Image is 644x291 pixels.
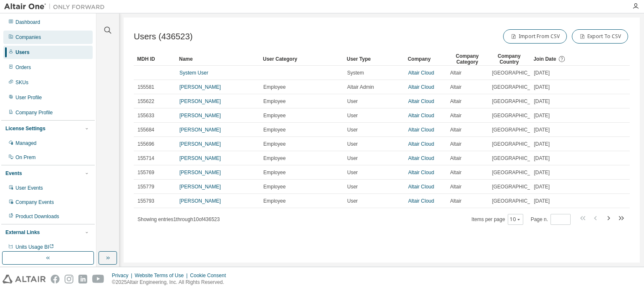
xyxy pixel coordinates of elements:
a: Altair Cloud [408,98,434,104]
div: MDH ID [137,52,172,66]
button: 10 [510,216,521,223]
span: Units Usage BI [16,244,54,250]
span: [GEOGRAPHIC_DATA] [492,70,544,76]
span: [DATE] [534,169,550,176]
img: youtube.svg [92,275,104,283]
span: [GEOGRAPHIC_DATA] [492,198,544,204]
span: Employee [263,198,286,204]
svg: Date when the user was first added or directly signed up. If the user was deleted and later re-ad... [558,55,566,63]
span: User [347,198,358,204]
div: External Links [5,229,40,236]
img: facebook.svg [51,275,60,283]
div: Company Events [16,199,54,206]
a: Altair Cloud [408,170,434,175]
span: Altair [450,98,461,105]
span: [DATE] [534,155,550,162]
span: [GEOGRAPHIC_DATA] [492,169,544,176]
span: Employee [263,155,286,162]
a: [PERSON_NAME] [179,84,221,90]
div: SKUs [16,79,29,86]
img: linkedin.svg [78,275,87,283]
div: Companies [16,34,41,41]
span: Altair [450,155,461,162]
span: 155769 [138,169,154,176]
div: User Category [263,52,340,66]
span: User [347,112,358,119]
span: Altair [450,126,461,133]
button: Import From CSV [503,29,567,44]
p: © 2025 Altair Engineering, Inc. All Rights Reserved. [112,279,231,286]
div: Company [408,52,443,66]
span: User [347,169,358,176]
span: [GEOGRAPHIC_DATA] [492,84,544,90]
span: System [347,70,364,76]
img: Altair One [4,3,109,11]
div: Cookie Consent [190,272,231,279]
span: [DATE] [534,70,550,76]
div: Users [16,49,29,56]
a: Altair Cloud [408,113,434,118]
div: Name [179,52,256,66]
img: altair_logo.svg [3,275,46,283]
span: [DATE] [534,112,550,119]
span: [DATE] [534,84,550,90]
a: [PERSON_NAME] [179,113,221,118]
span: Altair [450,198,461,204]
span: User [347,183,358,190]
span: Employee [263,84,286,90]
span: Employee [263,183,286,190]
span: 155622 [138,98,154,105]
a: [PERSON_NAME] [179,155,221,161]
span: [DATE] [534,198,550,204]
div: Company Category [449,52,485,66]
span: User [347,141,358,147]
div: License Settings [5,125,45,132]
span: Altair [450,84,461,90]
span: Employee [263,141,286,147]
span: 155696 [138,141,154,147]
span: [GEOGRAPHIC_DATA] [492,98,544,105]
span: [GEOGRAPHIC_DATA] [492,126,544,133]
span: [GEOGRAPHIC_DATA] [492,141,544,147]
span: Altair [450,70,461,76]
span: Employee [263,126,286,133]
div: Privacy [112,272,135,279]
a: Altair Cloud [408,198,434,204]
div: Product Downloads [16,213,59,220]
div: Dashboard [16,19,40,26]
img: instagram.svg [65,275,73,283]
span: Altair [450,183,461,190]
span: User [347,98,358,105]
a: [PERSON_NAME] [179,198,221,204]
span: Employee [263,169,286,176]
a: [PERSON_NAME] [179,141,221,147]
div: User Events [16,185,43,191]
span: [GEOGRAPHIC_DATA] [492,183,544,190]
a: Altair Cloud [408,141,434,147]
div: Managed [16,140,36,147]
span: Altair [450,169,461,176]
span: Employee [263,112,286,119]
a: Altair Cloud [408,84,434,90]
span: 155633 [138,112,154,119]
button: Export To CSV [572,29,628,44]
span: [DATE] [534,183,550,190]
a: Altair Cloud [408,184,434,190]
span: Showing entries 1 through 10 of 436523 [138,216,220,222]
span: 155714 [138,155,154,162]
span: Users (436523) [134,32,193,41]
div: User Type [347,52,401,66]
span: User [347,126,358,133]
span: Altair [450,112,461,119]
span: Altair Admin [347,84,374,90]
div: Website Terms of Use [135,272,190,279]
a: [PERSON_NAME] [179,170,221,175]
span: Page n. [531,214,571,225]
span: [GEOGRAPHIC_DATA] [492,155,544,162]
span: Join Date [533,56,556,62]
div: Company Country [491,52,527,66]
a: System User [179,70,208,76]
a: Altair Cloud [408,70,434,76]
span: Items per page [472,214,523,225]
div: Events [5,170,22,177]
